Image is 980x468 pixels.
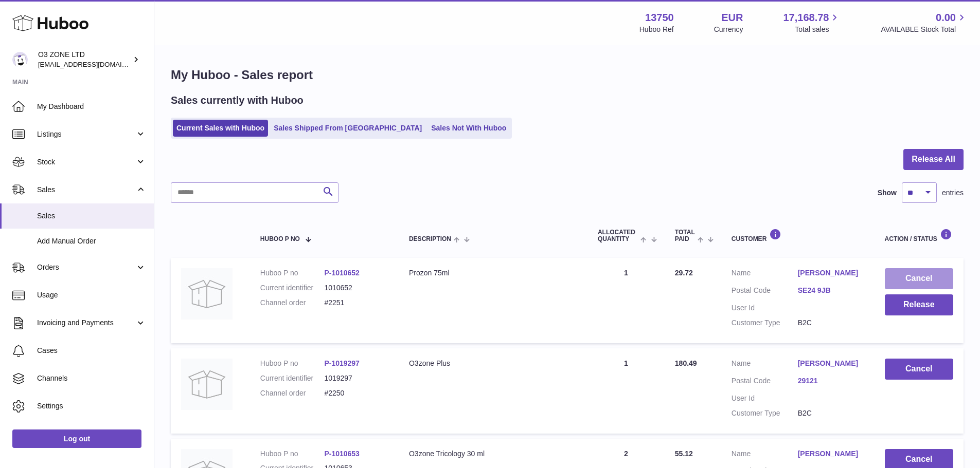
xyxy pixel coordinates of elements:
a: [PERSON_NAME] [798,359,864,368]
dt: Name [732,268,798,280]
a: [PERSON_NAME] [798,449,864,459]
a: Sales Not With Huboo [427,120,510,137]
dt: Huboo P no [260,359,325,368]
div: Action / Status [885,229,953,242]
span: Total paid [675,229,695,242]
dt: Customer Type [732,318,798,328]
button: Cancel [885,359,953,380]
a: 17,168.78 Total sales [783,11,841,34]
dd: 1019297 [324,373,388,383]
dt: Huboo P no [260,449,325,459]
button: Cancel [885,268,953,289]
span: [EMAIL_ADDRESS][DOMAIN_NAME] [38,60,151,68]
a: 0.00 AVAILABLE Stock Total [881,11,968,34]
a: P-1010653 [324,450,360,458]
dd: #2250 [324,388,388,398]
td: 1 [587,348,665,434]
a: Sales Shipped From [GEOGRAPHIC_DATA] [270,120,425,137]
span: Description [409,236,451,242]
dt: Channel order [260,298,325,308]
dt: Current identifier [260,283,325,293]
dt: Channel order [260,388,325,398]
div: Currency [714,25,743,34]
span: Channels [37,373,146,383]
a: P-1010652 [324,269,360,277]
span: Invoicing and Payments [37,318,135,328]
dd: B2C [798,318,864,328]
td: 1 [587,258,665,343]
dt: Name [732,449,798,461]
dd: #2251 [324,298,388,308]
img: no-photo-large.jpg [181,359,233,410]
span: Usage [37,290,146,300]
span: Listings [37,129,135,139]
span: entries [942,188,964,198]
dt: Postal Code [732,376,798,388]
span: Sales [37,185,135,195]
dt: Current identifier [260,373,325,383]
div: Prozon 75ml [409,268,577,278]
h1: My Huboo - Sales report [171,67,964,83]
a: Log out [12,429,141,448]
dd: 1010652 [324,283,388,293]
span: Total sales [795,25,841,34]
div: O3zone Plus [409,359,577,368]
a: P-1019297 [324,359,360,367]
span: Add Manual Order [37,236,146,246]
img: no-photo.jpg [181,268,233,320]
dt: Customer Type [732,408,798,418]
label: Show [878,188,897,198]
span: 180.49 [675,359,697,367]
span: Cases [37,346,146,355]
a: Current Sales with Huboo [173,120,268,137]
dt: User Id [732,394,798,403]
button: Release [885,294,953,315]
strong: EUR [721,11,743,25]
dt: Huboo P no [260,268,325,278]
dt: Postal Code [732,286,798,298]
a: [PERSON_NAME] [798,268,864,278]
span: 0.00 [936,11,956,25]
button: Release All [903,149,964,170]
div: O3zone Tricology 30 ml [409,449,577,459]
strong: 13750 [645,11,674,25]
span: 29.72 [675,269,693,277]
span: AVAILABLE Stock Total [881,25,968,34]
a: SE24 9JB [798,286,864,295]
span: 17,168.78 [783,11,829,25]
div: O3 ZONE LTD [38,50,131,69]
span: Orders [37,263,135,272]
dt: Name [732,359,798,371]
span: Huboo P no [260,236,300,242]
img: hello@o3zoneltd.co.uk [12,52,28,67]
dd: B2C [798,408,864,418]
span: My Dashboard [37,102,146,111]
h2: Sales currently with Huboo [171,93,304,107]
span: Stock [37,157,135,167]
span: Sales [37,211,146,221]
span: 55.12 [675,450,693,458]
a: 29121 [798,376,864,386]
div: Customer [732,229,864,242]
span: Settings [37,401,146,411]
div: Huboo Ref [639,25,674,34]
dt: User Id [732,303,798,313]
span: ALLOCATED Quantity [598,229,638,242]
